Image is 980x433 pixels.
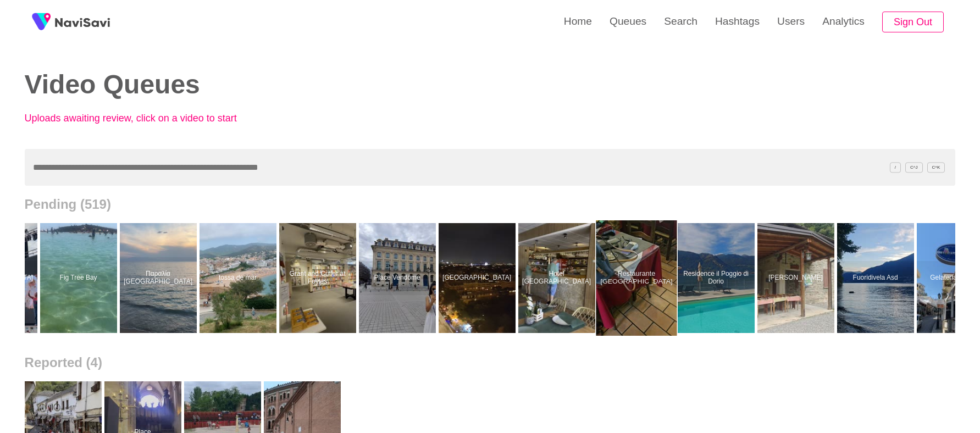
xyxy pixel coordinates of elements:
[27,8,55,36] img: fireSpot
[837,223,917,333] a: Fuoridivela AsdFuoridivela Asd
[200,223,279,333] a: tossa de martossa de mar
[927,162,945,173] span: C^K
[882,12,944,33] button: Sign Out
[757,223,837,333] a: [PERSON_NAME]Rifugio Bellano
[25,70,474,99] h2: Video Queues
[120,223,200,333] a: Παραλία [GEOGRAPHIC_DATA]Παραλία Νέας Ηράκλειας
[890,162,901,173] span: /
[25,197,956,212] h2: Pending (519)
[518,223,598,333] a: Hotel [GEOGRAPHIC_DATA]Hotel Porto Calpe
[678,223,757,333] a: Residence il Poggio di DorioResidence il Poggio di Dorio
[40,223,120,333] a: Fig Tree BayFig Tree Bay
[359,223,439,333] a: Place VendômePlace Vendôme
[55,16,110,27] img: fireSpot
[25,355,956,370] h2: Reported (4)
[25,113,267,124] p: Uploads awaiting review, click on a video to start
[439,223,518,333] a: [GEOGRAPHIC_DATA]Eiffel Tower
[598,223,678,333] a: Restaurante [GEOGRAPHIC_DATA]Restaurante Moinho de Maré
[905,162,923,173] span: C^J
[279,223,359,333] a: Grant and Cutler at FoylesGrant and Cutler at Foyles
